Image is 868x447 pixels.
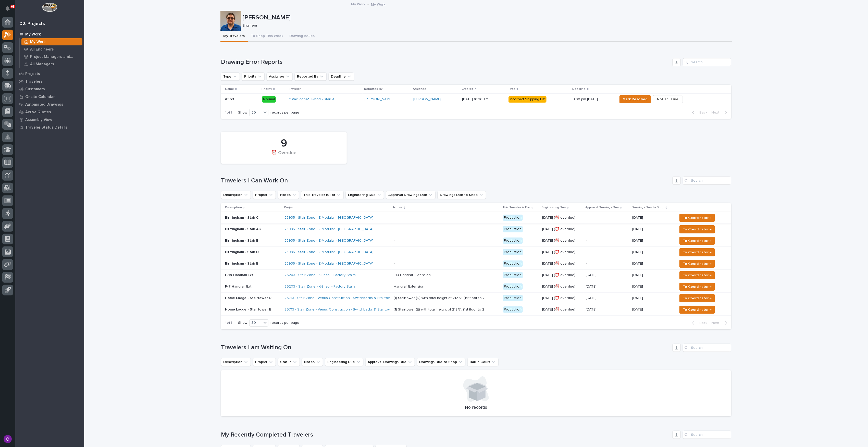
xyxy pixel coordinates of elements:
span: Next [712,110,723,115]
p: [DATE] (⏰ overdue) [542,262,582,266]
button: To Coordinator → [679,225,715,233]
p: [DATE] [586,296,628,300]
span: To Coordinator → [683,284,712,290]
p: - [586,262,628,266]
p: Assembly View [25,118,52,122]
div: Production [503,238,523,244]
a: Assembly View [15,116,84,123]
p: Created [462,86,474,92]
p: [DATE] [632,272,644,277]
h1: Drawing Error Reports [221,58,671,66]
p: Engineer [243,23,728,28]
p: Home Lodge - Stairtower D [225,296,280,300]
div: Handrail Extension [394,284,424,289]
span: To Coordinator → [683,307,712,313]
p: Traveler Status Details [25,125,67,130]
button: Back [688,321,710,325]
p: [DATE] (⏰ overdue) [542,284,582,289]
p: This Traveler is For [503,205,530,210]
button: users-avatar [2,434,13,444]
div: Production [503,260,523,267]
div: 9 [230,137,338,150]
div: Notifications68 [6,6,13,14]
button: Engineering Due [346,191,384,199]
p: Active Quotes [25,110,51,115]
p: Priority [262,86,272,92]
p: Name [225,86,234,92]
p: Birmingham - Stair D [225,250,280,254]
p: Onsite Calendar [25,95,55,99]
p: All Managers [30,62,54,67]
p: [DATE] [632,306,644,312]
p: Drawings Due to Shop [632,205,664,210]
span: To Coordinator → [683,238,712,244]
p: Show [238,110,247,115]
button: My Travelers [220,31,248,42]
p: Birmingham - Stair E [225,262,280,266]
p: [DATE] [632,295,644,300]
button: To Coordinator → [679,248,715,256]
p: F-7 Handrail Ext [225,284,280,289]
p: - [586,216,628,220]
button: Project [253,191,276,199]
p: Assignee [413,86,426,92]
p: Travelers [25,79,43,84]
p: [DATE] (⏰ overdue) [542,296,582,300]
p: [DATE] [632,249,644,254]
a: 25935 - Stair Zone - Z-Modular - [GEOGRAPHIC_DATA] [284,250,373,254]
p: Projects [25,72,40,76]
tr: F-19 Handrail Ext26203 - Stair Zone - K-Ensol - Factory Stairs F19 Handrail Extension Production[... [221,269,731,281]
p: - [586,227,628,231]
div: Production [503,249,523,255]
input: Search [683,431,731,439]
span: Next [712,321,723,325]
p: Birmingham - Stair B [225,239,280,243]
a: 26203 - Stair Zone - K-Ensol - Factory Stairs [284,284,356,289]
p: My Work [30,40,46,44]
p: [DATE] (⏰ overdue) [542,227,582,231]
p: Show [238,321,247,325]
p: Notes [393,205,402,210]
button: This Traveler is For [301,191,344,199]
p: F-19 Handrail Ext [225,273,280,277]
p: Approval Drawings Due [585,205,619,210]
p: [DATE] [632,283,644,289]
a: Projects [15,70,84,78]
h1: Travelers I am Waiting On [221,344,671,351]
p: 1 of 1 [221,317,236,329]
button: Type [221,72,240,81]
h1: My Recently Completed Travelers [221,431,671,439]
p: 1 of 1 [221,106,236,119]
p: #963 [225,96,235,102]
button: Next [710,321,731,325]
button: Engineering Due [325,358,363,366]
p: [DATE] [632,215,644,220]
button: To Coordinator → [679,214,715,222]
button: To Coordinator → [679,237,715,245]
a: 26713 - Stair Zone - Venus Construction - Switchbacks & Stairtowers [284,296,396,300]
button: Project [253,358,276,366]
div: ⏰ Overdue [230,150,338,161]
button: Ball in Court [467,358,499,366]
a: [PERSON_NAME] [365,97,392,102]
div: Production [503,306,523,313]
button: To Coordinator → [679,271,715,279]
button: Status [278,358,300,366]
p: [DATE] (⏰ overdue) [542,239,582,243]
span: To Coordinator → [683,261,712,267]
span: To Coordinator → [683,249,712,255]
a: Customers [15,85,84,93]
p: Project [284,205,295,210]
div: 20 [250,110,262,115]
tr: Home Lodge - Stairtower D26713 - Stair Zone - Venus Construction - Switchbacks & Stairtowers (1) ... [221,292,731,304]
a: My Work [20,38,84,45]
div: - [394,216,395,220]
button: Approval Drawings Due [386,191,436,199]
div: Search [683,177,731,185]
input: Search [683,58,731,66]
span: Back [697,321,708,325]
p: My Work [25,32,41,37]
a: All Engineers [20,46,84,53]
tr: Birmingham - Stair D25935 - Stair Zone - Z-Modular - [GEOGRAPHIC_DATA] - Production[DATE] (⏰ over... [221,246,731,258]
a: 25935 - Stair Zone - Z-Modular - [GEOGRAPHIC_DATA] [284,262,373,266]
